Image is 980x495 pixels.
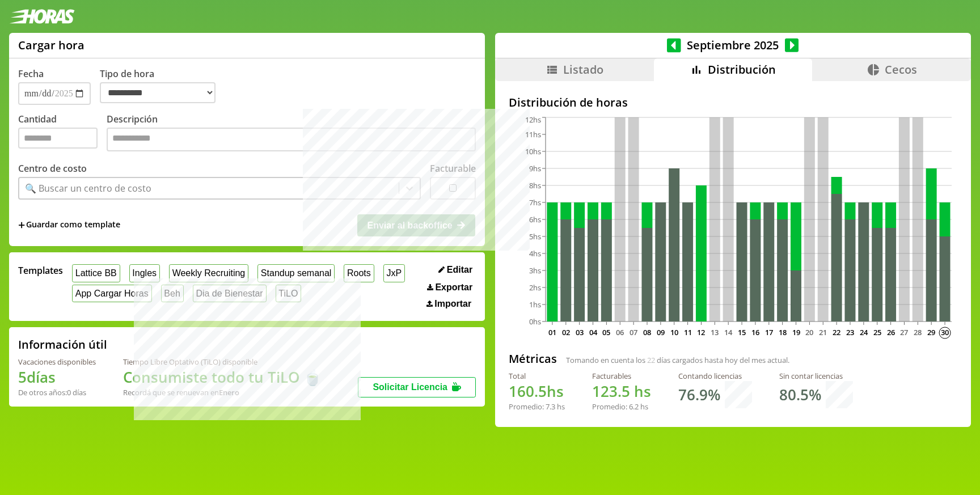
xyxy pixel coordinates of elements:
div: 🔍 Buscar un centro de costo [25,182,151,194]
tspan: 2hs [529,282,541,293]
div: Recordá que se renuevan en [123,387,322,397]
button: Ingles [129,264,160,282]
text: 14 [724,327,733,337]
span: Tomando en cuenta los días cargados hasta hoy del mes actual. [566,355,789,365]
div: Tiempo Libre Optativo (TiLO) disponible [123,357,322,367]
text: 20 [805,327,813,337]
input: Cantidad [18,128,98,149]
text: 19 [792,327,800,337]
text: 07 [630,327,637,337]
text: 15 [738,327,746,337]
h1: 80.5 % [779,384,821,405]
text: 12 [697,327,705,337]
span: 123.5 [592,381,630,401]
text: 27 [900,327,908,337]
span: +Guardar como template [18,219,120,231]
tspan: 10hs [525,146,541,156]
text: 22 [833,327,840,337]
span: + [18,219,25,231]
h2: Distribución de horas [509,95,957,110]
text: 17 [765,327,773,337]
span: 160.5 [509,381,547,401]
div: De otros años: 0 días [18,387,96,397]
label: Cantidad [18,113,107,154]
text: 04 [589,327,597,337]
span: Cecos [885,62,917,77]
text: 21 [819,327,827,337]
tspan: 4hs [529,248,541,259]
text: 18 [778,327,786,337]
tspan: 12hs [525,115,541,125]
span: Editar [447,265,472,275]
button: Lattice BB [72,264,120,282]
text: 02 [562,327,570,337]
h2: Métricas [509,351,557,366]
text: 30 [941,327,949,337]
text: 24 [860,327,868,337]
tspan: 0hs [529,316,541,327]
div: Promedio: hs [592,401,651,412]
text: 09 [657,327,665,337]
label: Tipo de hora [100,67,225,105]
button: Solicitar Licencia [358,377,476,397]
label: Fecha [18,67,44,80]
span: Solicitar Licencia [373,382,447,392]
text: 28 [914,327,922,337]
button: JxP [383,264,405,282]
span: 22 [647,355,655,365]
span: Templates [18,264,63,277]
button: TiLO [276,285,302,302]
tspan: 7hs [529,197,541,208]
text: 01 [548,327,556,337]
tspan: 5hs [529,231,541,242]
button: Dia de Bienestar [193,285,267,302]
h1: 5 días [18,367,96,387]
div: Total [509,371,565,381]
text: 25 [873,327,881,337]
tspan: 6hs [529,214,541,225]
div: Facturables [592,371,651,381]
button: App Cargar Horas [72,285,152,302]
h1: Consumiste todo tu TiLO 🍵 [123,367,322,387]
text: 13 [711,327,719,337]
span: Septiembre 2025 [681,37,785,53]
button: Roots [344,264,374,282]
h2: Información útil [18,337,107,352]
h1: 76.9 % [678,384,720,405]
text: 08 [643,327,651,337]
button: Beh [161,285,184,302]
label: Descripción [107,113,476,154]
div: Promedio: hs [509,401,565,412]
label: Facturable [430,162,476,175]
text: 10 [670,327,678,337]
text: 26 [886,327,894,337]
button: Standup semanal [257,264,335,282]
span: Listado [563,62,603,77]
b: Enero [219,387,239,397]
img: logotipo [9,9,75,24]
tspan: 1hs [529,299,541,310]
h1: hs [509,381,565,401]
tspan: 3hs [529,265,541,276]
div: Sin contar licencias [779,371,853,381]
textarea: Descripción [107,128,476,151]
span: 6.2 [629,401,639,412]
span: Distribución [708,62,776,77]
span: Importar [434,299,471,309]
tspan: 8hs [529,180,541,191]
button: Weekly Recruiting [169,264,248,282]
h1: Cargar hora [18,37,85,53]
tspan: 9hs [529,163,541,174]
button: Exportar [424,282,476,293]
button: Editar [435,264,476,276]
text: 16 [751,327,759,337]
tspan: 11hs [525,129,541,139]
div: Vacaciones disponibles [18,357,96,367]
h1: hs [592,381,651,401]
text: 05 [602,327,610,337]
div: Contando licencias [678,371,752,381]
text: 03 [575,327,583,337]
text: 23 [846,327,854,337]
span: 7.3 [546,401,555,412]
text: 11 [683,327,691,337]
